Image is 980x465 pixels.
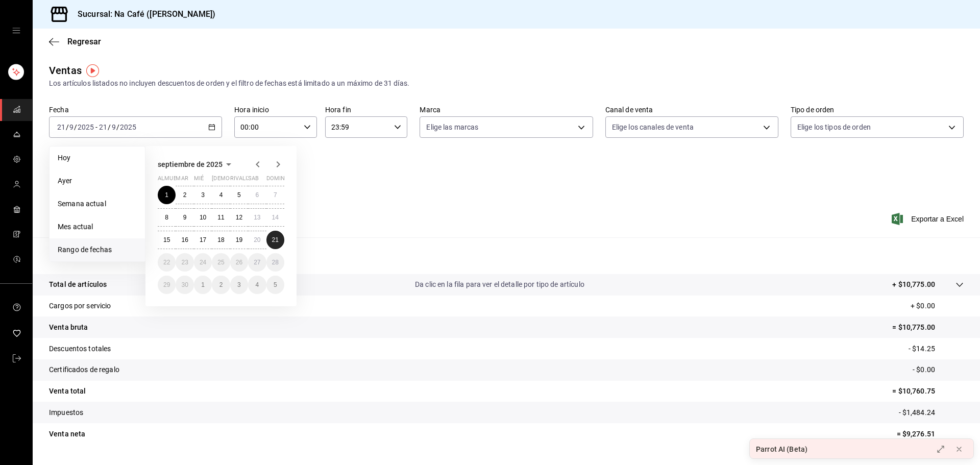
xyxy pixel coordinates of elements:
[176,231,193,249] button: 16 de septiembre de 2025
[236,259,242,266] font: 26
[913,365,935,374] font: - $0.00
[183,191,187,199] abbr: 2 de septiembre de 2025
[201,281,205,288] abbr: 1 de octubre de 2025
[57,123,66,131] input: --
[165,214,168,221] abbr: 8 de septiembre de 2025
[201,191,205,199] font: 3
[176,208,193,227] button: 9 de septiembre de 2025
[58,223,93,231] font: Mes actual
[605,106,653,114] font: Canal de venta
[237,191,241,199] abbr: 5 de septiembre de 2025
[212,186,230,204] button: 4 de septiembre de 2025
[756,445,807,453] font: Parrot AI (Beta)
[217,236,224,243] abbr: 18 de septiembre de 2025
[230,186,248,204] button: 5 de septiembre de 2025
[237,281,241,288] abbr: 3 de octubre de 2025
[181,259,188,266] font: 23
[58,246,112,254] font: Rango de fechas
[58,177,72,185] font: Ayer
[254,236,260,243] font: 20
[266,175,291,182] font: dominio
[212,276,230,294] button: 2 de octubre de 2025
[181,281,188,288] font: 30
[165,191,168,199] font: 1
[212,253,230,272] button: 25 de septiembre de 2025
[49,387,86,395] font: Venta total
[165,191,168,199] abbr: 1 de septiembre de 2025
[67,37,101,46] font: Regresar
[194,276,212,294] button: 1 de octubre de 2025
[181,259,188,266] abbr: 23 de septiembre de 2025
[49,79,409,87] font: Los artículos listados no incluyen descuentos de orden y el filtro de fechas está limitado a un m...
[99,123,108,131] input: --
[415,280,584,288] font: Da clic en la fila para ver el detalle por tipo de artículo
[234,106,268,114] font: Hora inicio
[892,387,935,395] font: = $10,760.75
[272,214,279,221] abbr: 14 de septiembre de 2025
[86,64,99,77] img: Marcador de información sobre herramientas
[49,365,119,374] font: Certificados de regalo
[255,191,259,199] abbr: 6 de septiembre de 2025
[163,259,170,266] font: 22
[158,175,188,186] abbr: lunes
[200,214,206,221] font: 10
[158,208,176,227] button: 8 de septiembre de 2025
[158,231,176,249] button: 15 de septiembre de 2025
[255,281,259,288] font: 4
[217,259,224,266] abbr: 25 de septiembre de 2025
[66,123,69,131] font: /
[272,236,279,243] abbr: 21 de septiembre de 2025
[165,214,168,221] font: 8
[163,281,170,288] font: 29
[200,214,206,221] abbr: 10 de septiembre de 2025
[237,191,241,199] font: 5
[219,281,223,288] font: 2
[158,276,176,294] button: 29 de septiembre de 2025
[909,345,935,353] font: - $14.25
[183,214,187,221] font: 9
[77,123,94,131] input: ----
[200,259,206,266] abbr: 24 de septiembre de 2025
[49,345,111,353] font: Descuentos totales
[248,276,266,294] button: 4 de octubre de 2025
[254,259,260,266] abbr: 27 de septiembre de 2025
[219,281,223,288] abbr: 2 de octubre de 2025
[212,231,230,249] button: 18 de septiembre de 2025
[420,106,440,114] font: Marca
[163,281,170,288] abbr: 29 de septiembre de 2025
[74,123,77,131] font: /
[49,430,85,438] font: Venta neta
[217,236,224,243] font: 18
[255,191,259,199] font: 6
[236,214,242,221] abbr: 12 de septiembre de 2025
[254,259,260,266] font: 27
[894,213,964,225] button: Exportar a Excel
[183,214,187,221] abbr: 9 de septiembre de 2025
[272,236,279,243] font: 21
[176,186,193,204] button: 2 de septiembre de 2025
[612,123,694,131] font: Elige los canales de venta
[163,236,170,243] abbr: 15 de septiembre de 2025
[254,214,260,221] abbr: 13 de septiembre de 2025
[183,191,187,199] font: 2
[158,186,176,204] button: 1 de septiembre de 2025
[274,191,277,199] abbr: 7 de septiembre de 2025
[230,175,258,182] font: rivalizar
[248,253,266,272] button: 27 de septiembre de 2025
[200,259,206,266] font: 24
[201,191,205,199] abbr: 3 de septiembre de 2025
[237,281,241,288] font: 3
[911,215,964,223] font: Exportar a Excel
[217,259,224,266] font: 25
[274,191,277,199] font: 7
[219,191,223,199] abbr: 4 de septiembre de 2025
[194,253,212,272] button: 24 de septiembre de 2025
[266,186,284,204] button: 7 de septiembre de 2025
[181,236,188,243] abbr: 16 de septiembre de 2025
[230,208,248,227] button: 12 de septiembre de 2025
[897,430,935,438] font: = $9,276.51
[230,175,258,186] abbr: viernes
[899,408,935,417] font: - $1,484.24
[272,214,279,221] font: 14
[95,123,97,131] font: -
